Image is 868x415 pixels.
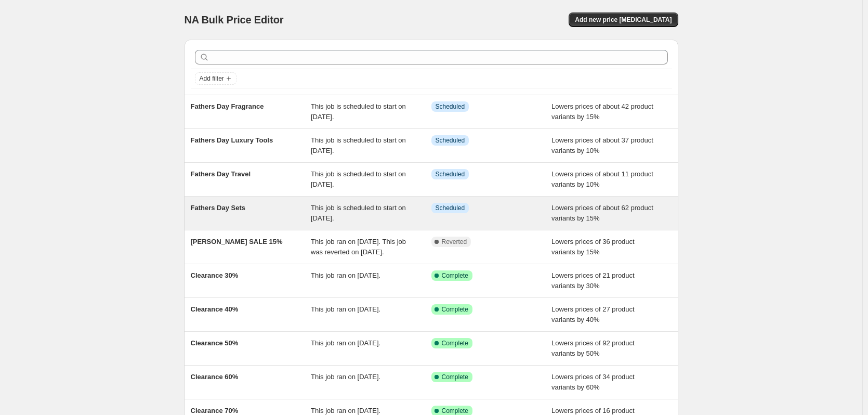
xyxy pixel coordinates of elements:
[436,136,465,145] span: Scheduled
[191,407,239,414] span: Clearance 70%
[442,305,468,314] span: Complete
[442,373,468,381] span: Complete
[442,407,468,415] span: Complete
[195,72,236,85] button: Add filter
[551,271,635,290] span: Lowers prices of 21 product variants by 30%
[569,12,678,27] button: Add new price [MEDICAL_DATA]
[311,305,380,313] span: This job ran on [DATE].
[191,170,251,178] span: Fathers Day Travel
[551,102,653,121] span: Lowers prices of about 42 product variants by 15%
[311,204,406,222] span: This job is scheduled to start on [DATE].
[191,136,273,144] span: Fathers Day Luxury Tools
[185,14,284,25] span: NA Bulk Price Editor
[436,170,465,178] span: Scheduled
[442,238,467,246] span: Reverted
[436,102,465,111] span: Scheduled
[311,339,380,347] span: This job ran on [DATE].
[442,339,468,347] span: Complete
[442,271,468,280] span: Complete
[551,204,653,222] span: Lowers prices of about 62 product variants by 15%
[551,238,635,256] span: Lowers prices of 36 product variants by 15%
[311,170,406,188] span: This job is scheduled to start on [DATE].
[191,305,239,313] span: Clearance 40%
[575,16,672,24] span: Add new price [MEDICAL_DATA]
[551,170,653,188] span: Lowers prices of about 11 product variants by 10%
[191,238,283,245] span: [PERSON_NAME] SALE 15%
[551,339,635,357] span: Lowers prices of 92 product variants by 50%
[311,373,380,381] span: This job ran on [DATE].
[311,136,406,154] span: This job is scheduled to start on [DATE].
[200,74,224,83] span: Add filter
[191,204,246,212] span: Fathers Day Sets
[551,136,653,154] span: Lowers prices of about 37 product variants by 10%
[191,339,239,347] span: Clearance 50%
[311,407,380,414] span: This job ran on [DATE].
[436,204,465,212] span: Scheduled
[311,238,406,256] span: This job ran on [DATE]. This job was reverted on [DATE].
[311,271,380,279] span: This job ran on [DATE].
[191,271,239,279] span: Clearance 30%
[551,373,635,391] span: Lowers prices of 34 product variants by 60%
[551,305,635,323] span: Lowers prices of 27 product variants by 40%
[191,373,239,381] span: Clearance 60%
[191,102,264,110] span: Fathers Day Fragrance
[311,102,406,121] span: This job is scheduled to start on [DATE].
